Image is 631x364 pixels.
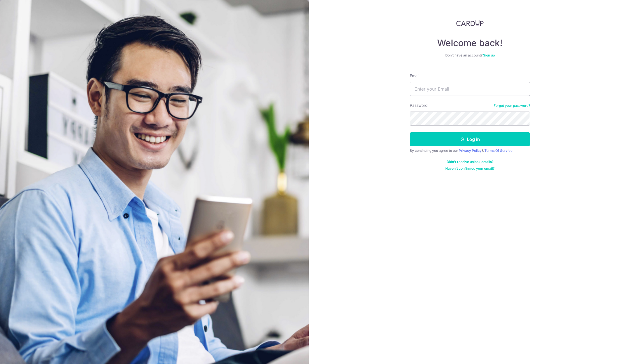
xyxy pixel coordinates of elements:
input: Enter your Email [410,82,530,96]
div: Don’t have an account? [410,53,530,58]
a: Terms Of Service [484,148,512,153]
a: Didn't receive unlock details? [447,160,493,164]
div: By continuing you agree to our & [410,148,530,153]
button: Log in [410,132,530,146]
img: CardUp Logo [456,20,484,26]
label: Email [410,73,419,79]
a: Privacy Policy [459,148,482,153]
label: Password [410,103,428,108]
h4: Welcome back! [410,37,530,49]
a: Forgot your password? [494,103,530,108]
a: Sign up [483,53,495,57]
a: Haven't confirmed your email? [445,166,495,171]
